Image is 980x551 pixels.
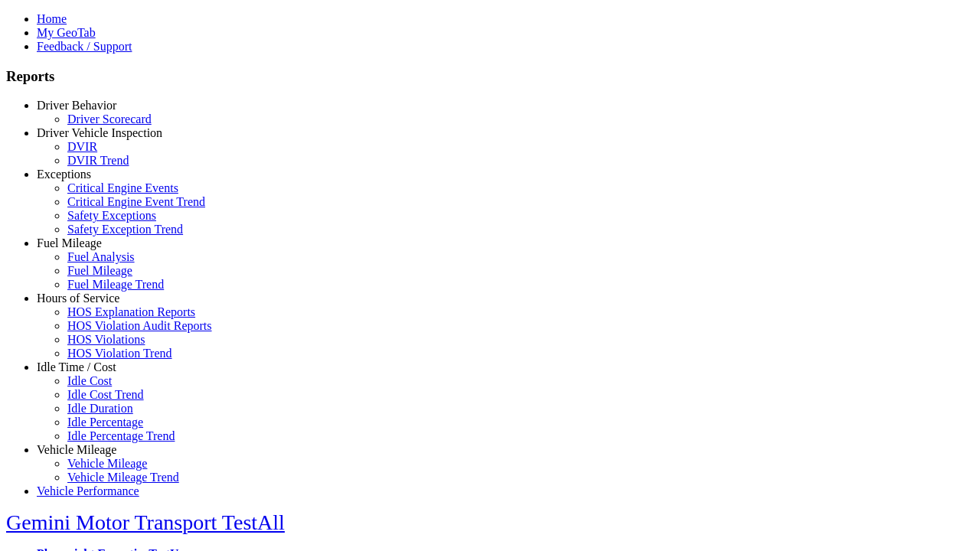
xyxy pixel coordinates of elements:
[37,40,132,53] a: Feedback / Support
[67,112,152,126] a: Driver Scorecard
[67,223,183,236] a: Safety Exception Trend
[67,319,212,332] a: HOS Violation Audit Reports
[67,429,175,442] a: Idle Percentage Trend
[67,209,156,222] a: Safety Exceptions
[67,140,97,153] a: DVIR
[67,347,172,360] a: HOS Violation Trend
[37,484,139,497] a: Vehicle Performance
[67,402,133,415] a: Idle Duration
[6,510,285,534] a: Gemini Motor Transport TestAll
[37,236,102,249] a: Fuel Mileage
[67,416,143,429] a: Idle Percentage
[37,292,119,305] a: Hours of Service
[67,154,129,167] a: DVIR Trend
[67,181,178,194] a: Critical Engine Events
[67,264,132,277] a: Fuel Mileage
[37,360,116,373] a: Idle Time / Cost
[67,471,179,484] a: Vehicle Mileage Trend
[67,333,145,346] a: HOS Violations
[67,305,195,318] a: HOS Explanation Reports
[37,168,91,181] a: Exceptions
[37,26,96,39] a: My GeoTab
[37,99,116,112] a: Driver Behavior
[67,278,164,291] a: Fuel Mileage Trend
[67,195,205,208] a: Critical Engine Event Trend
[67,250,135,263] a: Fuel Analysis
[37,443,116,456] a: Vehicle Mileage
[67,388,144,401] a: Idle Cost Trend
[67,457,147,470] a: Vehicle Mileage
[37,12,67,25] a: Home
[37,126,162,139] a: Driver Vehicle Inspection
[6,68,974,85] h3: Reports
[67,374,112,387] a: Idle Cost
